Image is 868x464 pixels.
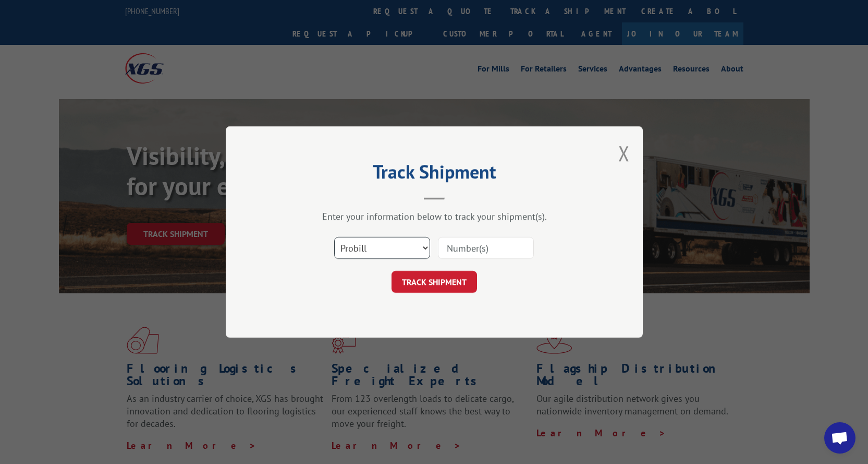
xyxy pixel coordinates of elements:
[278,210,591,222] div: Enter your information below to track your shipment(s).
[278,164,591,184] h2: Track Shipment
[438,237,534,259] input: Number(s)
[824,422,855,454] a: Open chat
[392,271,477,293] button: TRACK SHIPMENT
[618,139,630,167] button: Close modal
